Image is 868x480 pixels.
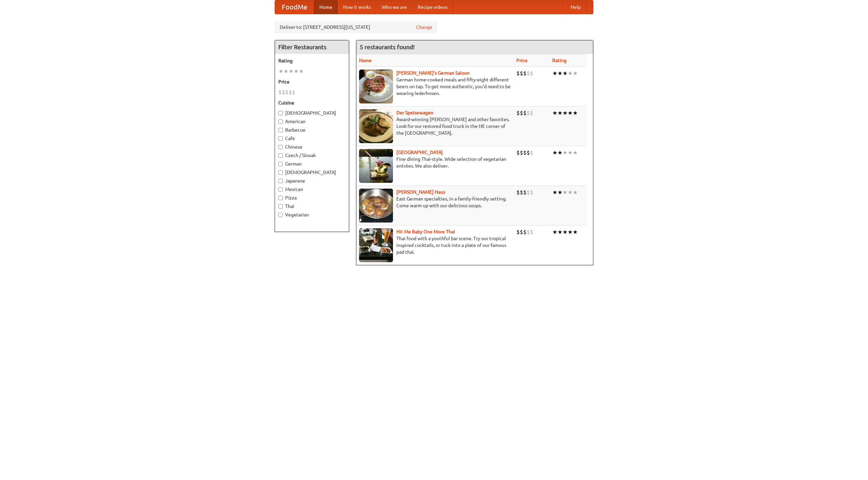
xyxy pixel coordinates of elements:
li: ★ [568,149,573,156]
input: Chinese [278,145,283,149]
a: [PERSON_NAME] Haus [396,189,445,195]
label: Pizza [278,194,346,201]
div: Deliver to: [STREET_ADDRESS][US_STATE] [275,21,437,33]
li: ★ [557,70,563,77]
li: $ [527,70,530,77]
input: Czech / Slovak [278,153,283,158]
a: [GEOGRAPHIC_DATA] [396,150,443,155]
li: ★ [557,149,563,156]
li: $ [285,89,289,96]
input: German [278,162,283,166]
li: ★ [557,228,563,236]
a: Der Speisewagen [396,110,433,115]
li: $ [523,149,527,156]
li: $ [278,89,282,96]
li: $ [516,70,520,77]
ng-pluralize: 5 restaurants found! [360,44,415,50]
li: ★ [557,109,563,117]
a: How it works [338,0,376,14]
b: [PERSON_NAME]'s German Saloon [396,70,470,76]
input: Japanese [278,179,283,183]
li: ★ [568,189,573,196]
li: $ [520,109,523,117]
h5: Cuisine [278,99,346,106]
a: Change [416,24,432,31]
a: Name [359,58,372,63]
input: [DEMOGRAPHIC_DATA] [278,170,283,175]
input: Mexican [278,187,283,192]
label: Chinese [278,143,346,150]
li: $ [527,189,530,196]
li: ★ [278,68,283,75]
img: satay.jpg [359,149,393,183]
li: ★ [573,228,578,236]
a: Home [314,0,338,14]
a: Who we are [376,0,412,14]
li: $ [530,189,533,196]
label: Barbecue [278,127,346,133]
li: $ [516,109,520,117]
li: $ [523,70,527,77]
li: ★ [563,189,568,196]
label: Czech / Slovak [278,152,346,159]
li: ★ [563,228,568,236]
input: Cafe [278,136,283,141]
li: $ [530,228,533,236]
input: Vegetarian [278,213,283,217]
li: ★ [573,109,578,117]
li: $ [527,109,530,117]
label: Vegetarian [278,211,346,218]
li: $ [523,228,527,236]
h4: Filter Restaurants [275,40,349,54]
li: ★ [294,68,299,75]
a: Price [516,58,528,63]
li: ★ [573,149,578,156]
p: German home-cooked meals and fifty-eight different beers on tap. To get more authentic, you'd nee... [359,76,511,97]
img: kohlhaus.jpg [359,189,393,223]
li: ★ [552,228,557,236]
li: $ [527,228,530,236]
li: $ [527,149,530,156]
li: $ [530,149,533,156]
label: Mexican [278,186,346,193]
img: babythai.jpg [359,228,393,262]
input: Barbecue [278,128,283,132]
img: speisewagen.jpg [359,109,393,143]
input: American [278,119,283,124]
p: Thai food with a youthful bar scene. Try our tropical inspired cocktails, or tuck into a plate of... [359,235,511,255]
li: ★ [563,109,568,117]
li: $ [530,70,533,77]
a: Hit Me Baby One More Thai [396,229,455,234]
li: $ [520,228,523,236]
li: ★ [552,189,557,196]
h5: Price [278,78,346,85]
li: ★ [552,70,557,77]
a: Recipe videos [412,0,453,14]
label: [DEMOGRAPHIC_DATA] [278,110,346,116]
li: $ [520,149,523,156]
li: $ [520,70,523,77]
label: German [278,160,346,167]
li: $ [520,189,523,196]
li: $ [523,109,527,117]
a: Rating [552,58,567,63]
p: Award-winning [PERSON_NAME] and other favorites. Look for our restored food truck in the NE corne... [359,116,511,136]
li: ★ [557,189,563,196]
li: ★ [289,68,294,75]
li: ★ [573,189,578,196]
li: $ [516,149,520,156]
li: $ [523,189,527,196]
p: Fine dining Thai-style. Wide selection of vegetarian entrées. We also deliver. [359,156,511,169]
p: East German specialties, in a family-friendly setting. Come warm up with our delicious soups. [359,195,511,209]
li: $ [289,89,292,96]
a: FoodMe [275,0,314,14]
li: ★ [283,68,289,75]
label: American [278,118,346,125]
input: Pizza [278,196,283,200]
img: esthers.jpg [359,70,393,103]
li: ★ [552,109,557,117]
